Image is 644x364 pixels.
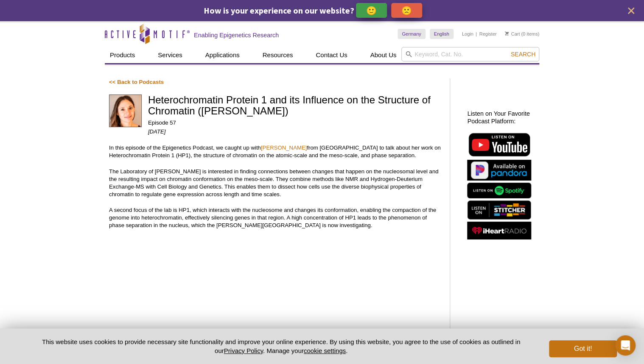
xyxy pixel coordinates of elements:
p: In this episode of the Epigenetics Podcast, we caught up with from [GEOGRAPHIC_DATA] to talk abou... [109,144,441,159]
p: Episode 57 [148,119,442,127]
iframe: Heterochromatin Protein 1 and its Influence on the Structure of Chromatin (Serena Sanulli) [109,238,441,301]
a: Resources [258,47,298,63]
img: Listen on Pandora [467,160,531,181]
em: [DATE] [148,128,166,135]
span: How is your experience on our website? [204,5,354,16]
button: Search [508,50,538,58]
p: The Laboratory of [PERSON_NAME] is interested in finding connections between changes that happen ... [109,168,441,198]
img: Listen on Spotify [467,183,531,198]
a: English [430,29,454,39]
img: Listen on Stitcher [467,200,531,220]
a: Contact Us [311,47,352,63]
button: Got it! [549,340,617,357]
input: Keyword, Cat. No. [401,47,539,61]
a: Register [479,31,496,37]
a: Cart [505,31,520,37]
li: (0 items) [505,29,539,39]
a: Services [153,47,188,63]
a: Products [105,47,140,63]
p: This website uses cookies to provide necessary site functionality and improve your online experie... [27,337,535,355]
a: Germany [398,29,425,39]
a: Login [462,31,473,37]
span: Search [511,51,535,58]
a: Privacy Policy [224,347,263,354]
img: Your Cart [505,31,509,36]
img: Listen on iHeartRadio [467,222,531,240]
h2: Listen on Your Favorite Podcast Platform: [467,110,535,125]
a: Applications [200,47,245,63]
div: Open Intercom Messenger [615,335,636,356]
li: | [476,29,477,39]
h1: Heterochromatin Protein 1 and its Influence on the Structure of Chromatin ([PERSON_NAME]) [148,94,442,118]
a: About Us [365,47,402,63]
p: 🙁 [401,5,412,16]
img: Listen on YouTube [467,131,531,158]
a: [PERSON_NAME] [261,144,307,151]
p: A second focus of the lab is HP1, which interacts with the nucleosome and changes its conformatio... [109,206,441,229]
p: 🙂 [366,5,377,16]
button: close [626,6,636,16]
h2: Enabling Epigenetics Research [194,31,279,39]
img: Serena Sanulli headshot [109,94,142,127]
a: << Back to Podcasts [109,79,164,85]
button: cookie settings [304,347,346,354]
